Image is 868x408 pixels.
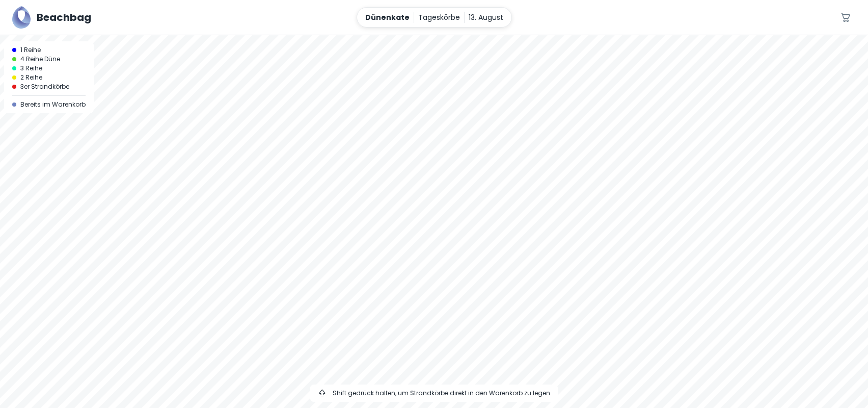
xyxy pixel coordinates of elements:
span: 4 Reihe Düne [20,55,60,64]
span: 3er Strandkörbe [20,82,69,91]
p: 13. August [469,12,503,23]
span: Bereits im Warenkorb [20,100,86,109]
h5: Beachbag [37,10,91,25]
span: 1 Reihe [20,45,41,55]
img: Beachbag [12,6,31,29]
p: Tageskörbe [418,12,460,23]
span: Shift gedrück halten, um Strandkörbe direkt in den Warenkorb zu legen [333,389,550,398]
span: 2 Reihe [20,73,42,82]
p: Dünenkate [365,12,410,23]
span: 3 Reihe [20,64,42,73]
